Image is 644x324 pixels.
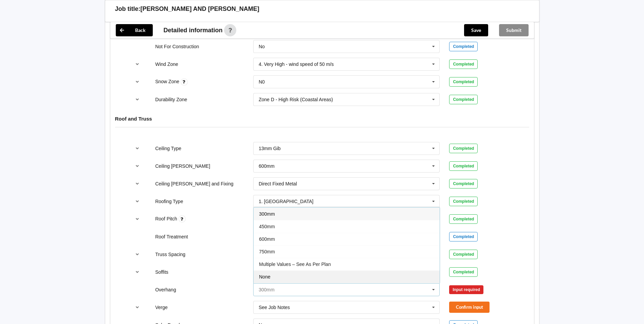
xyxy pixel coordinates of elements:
div: Completed [449,42,478,51]
div: Completed [449,214,478,224]
span: 450mm [259,224,275,229]
button: reference-toggle [131,301,144,313]
h4: Roof and Truss [115,115,529,122]
div: See Job Notes [259,305,290,310]
label: Soffits [155,269,168,275]
button: reference-toggle [131,93,144,106]
span: Multiple Values – See As Per Plan [259,262,331,267]
div: Zone D - High Risk (Coastal Areas) [259,97,333,102]
div: Completed [449,144,478,153]
div: Completed [449,161,478,171]
h3: Job title: [115,5,141,13]
div: 1. [GEOGRAPHIC_DATA] [259,199,313,204]
button: reference-toggle [131,76,144,88]
label: Wind Zone [155,61,178,67]
div: Completed [449,197,478,206]
button: Back [116,24,153,36]
div: 600mm [259,164,275,168]
label: Roof Treatment [155,234,188,239]
label: Truss Spacing [155,252,185,257]
div: 4. Very High - wind speed of 50 m/s [259,62,334,67]
div: Completed [449,232,478,241]
label: Durability Zone [155,97,187,102]
div: Completed [449,250,478,259]
label: Overhang [155,287,176,292]
label: Not For Construction [155,44,199,49]
span: None [259,274,270,280]
button: reference-toggle [131,178,144,190]
div: N0 [259,79,265,84]
div: Direct Fixed Metal [259,181,297,186]
button: reference-toggle [131,266,144,278]
button: reference-toggle [131,213,144,225]
button: reference-toggle [131,160,144,172]
button: Confirm input [449,302,490,313]
div: Completed [449,77,478,87]
div: Completed [449,267,478,277]
div: No [259,44,265,49]
label: Ceiling Type [155,146,181,151]
button: reference-toggle [131,58,144,70]
span: 300mm [259,211,275,217]
div: Completed [449,179,478,188]
h3: [PERSON_NAME] AND [PERSON_NAME] [141,5,259,13]
button: reference-toggle [131,195,144,208]
div: 13mm Gib [259,146,281,151]
label: Roof Pitch [155,216,178,221]
div: Completed [449,95,478,104]
label: Snow Zone [155,79,181,84]
label: Roofing Type [155,199,183,204]
button: Save [464,24,488,36]
label: Verge [155,305,168,310]
span: 750mm [259,249,275,254]
div: Input required [449,285,483,294]
button: reference-toggle [131,248,144,260]
label: Ceiling [PERSON_NAME] [155,163,210,169]
label: Ceiling [PERSON_NAME] and Fixing [155,181,233,186]
div: Completed [449,59,478,69]
span: Detailed information [164,27,223,33]
button: reference-toggle [131,142,144,155]
span: 600mm [259,236,275,242]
